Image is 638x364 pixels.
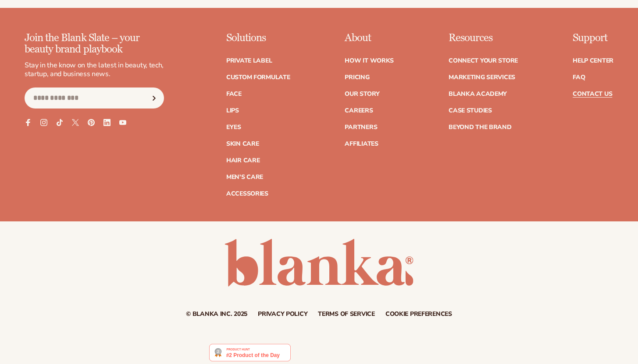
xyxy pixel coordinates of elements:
[345,58,394,64] a: How It Works
[449,32,518,44] p: Resources
[25,32,164,56] p: Join the Blank Slate – your beauty brand playbook
[186,310,247,318] small: © Blanka Inc. 2025
[258,311,307,317] a: Privacy policy
[573,32,613,44] p: Support
[226,108,239,114] a: Lips
[449,74,515,80] a: Marketing services
[226,74,290,80] a: Custom formulate
[226,58,272,64] a: Private label
[226,124,241,130] a: Eyes
[345,124,377,130] a: Partners
[345,141,378,147] a: Affiliates
[226,157,260,164] a: Hair Care
[385,311,452,317] a: Cookie preferences
[345,74,369,80] a: Pricing
[226,32,290,44] p: Solutions
[449,124,512,130] a: Beyond the brand
[573,58,613,64] a: Help Center
[226,174,263,180] a: Men's Care
[144,87,164,108] button: Subscribe
[226,191,268,197] a: Accessories
[226,91,242,97] a: Face
[318,311,375,317] a: Terms of service
[573,74,585,80] a: FAQ
[226,141,259,147] a: Skin Care
[345,108,373,114] a: Careers
[345,32,394,44] p: About
[449,108,492,114] a: Case Studies
[209,344,290,361] img: Blanka - Start a beauty or cosmetic line in under 5 minutes | Product Hunt
[449,91,507,97] a: Blanka Academy
[345,91,379,97] a: Our Story
[449,58,518,64] a: Connect your store
[573,91,612,97] a: Contact Us
[25,61,164,79] p: Stay in the know on the latest in beauty, tech, startup, and business news.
